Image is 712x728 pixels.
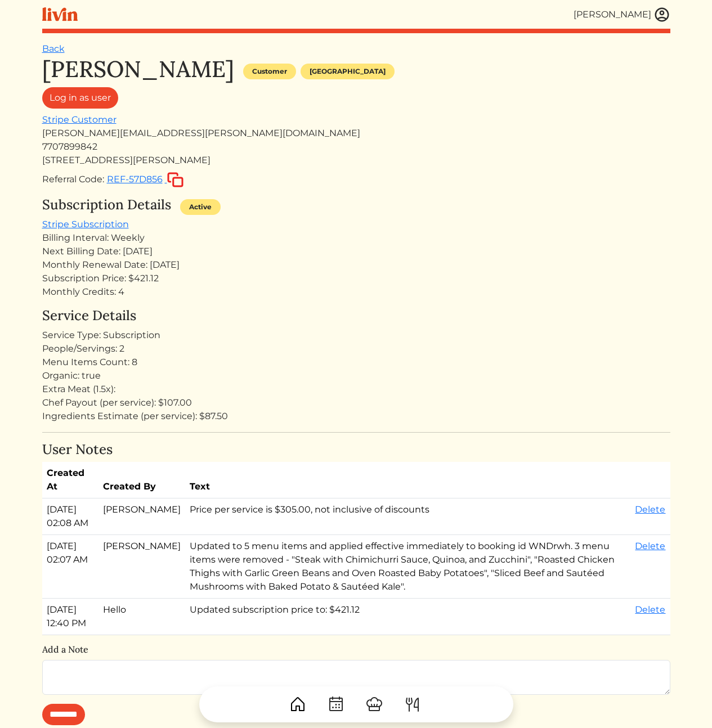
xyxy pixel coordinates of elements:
[185,462,631,498] th: Text
[42,114,117,125] a: Stripe Customer
[42,219,129,230] a: Stripe Subscription
[42,43,65,54] a: Back
[42,56,234,83] h1: [PERSON_NAME]
[42,308,670,324] h4: Service Details
[635,604,665,615] a: Delete
[635,504,665,515] a: Delete
[42,535,98,599] td: [DATE] 02:07 AM
[574,8,651,21] div: [PERSON_NAME]
[42,498,98,535] td: [DATE] 02:08 AM
[42,245,670,258] div: Next Billing Date: [DATE]
[42,599,98,635] td: [DATE] 12:40 PM
[42,285,670,299] div: Monthly Credits: 4
[98,462,185,498] th: Created By
[185,498,631,535] td: Price per service is $305.00, not inclusive of discounts
[42,342,670,356] div: People/Servings: 2
[365,695,383,713] img: ChefHat-a374fb509e4f37eb0702ca99f5f64f3b6956810f32a249b33092029f8484b388.svg
[42,140,670,154] div: 7707899842
[42,462,98,498] th: Created At
[42,644,670,655] h6: Add a Note
[42,127,670,140] div: [PERSON_NAME][EMAIL_ADDRESS][PERSON_NAME][DOMAIN_NAME]
[185,535,631,599] td: Updated to 5 menu items and applied effective immediately to booking id WNDrwh. 3 menu items were...
[167,172,183,187] img: copy-c88c4d5ff2289bbd861d3078f624592c1430c12286b036973db34a3c10e19d95.svg
[42,174,104,185] span: Referral Code:
[42,396,670,410] div: Chef Payout (per service): $107.00
[653,6,670,23] img: user_account-e6e16d2ec92f44fc35f99ef0dc9cddf60790bfa021a6ecb1c896eb5d2907b31c.svg
[42,383,670,396] div: Extra Meat (1.5x):
[42,369,670,383] div: Organic: true
[301,64,395,79] div: [GEOGRAPHIC_DATA]
[42,154,670,167] div: [STREET_ADDRESS][PERSON_NAME]
[42,7,78,21] img: livin-logo-a0d97d1a881af30f6274990eb6222085a2533c92bbd1e4f22c21b4f0d0e3210c.svg
[327,695,345,713] img: CalendarDots-5bcf9d9080389f2a281d69619e1c85352834be518fbc73d9501aef674afc0d57.svg
[106,172,184,188] button: REF-57D856
[185,599,631,635] td: Updated subscription price to: $421.12
[107,174,163,185] span: REF-57D856
[289,695,307,713] img: House-9bf13187bcbb5817f509fe5e7408150f90897510c4275e13d0d5fca38e0b5951.svg
[98,599,185,635] td: Hello
[42,272,670,285] div: Subscription Price: $421.12
[42,356,670,369] div: Menu Items Count: 8
[42,197,171,213] h4: Subscription Details
[180,199,221,215] div: Active
[98,535,185,599] td: [PERSON_NAME]
[42,231,670,245] div: Billing Interval: Weekly
[635,541,665,551] a: Delete
[98,498,185,535] td: [PERSON_NAME]
[42,442,670,458] h4: User Notes
[404,695,422,713] img: ForkKnife-55491504ffdb50bab0c1e09e7649658475375261d09fd45db06cec23bce548bf.svg
[42,410,670,423] div: Ingredients Estimate (per service): $87.50
[42,258,670,272] div: Monthly Renewal Date: [DATE]
[42,329,670,342] div: Service Type: Subscription
[42,87,118,109] a: Log in as user
[243,64,296,79] div: Customer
